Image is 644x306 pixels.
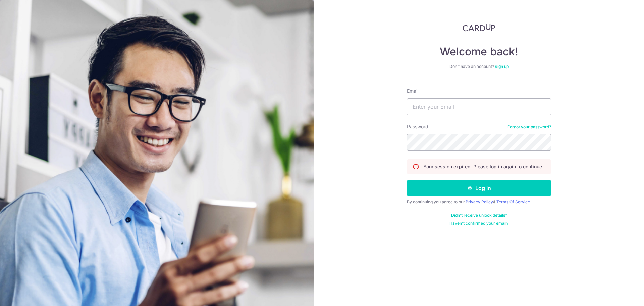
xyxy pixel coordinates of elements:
div: Don’t have an account? [407,64,551,69]
div: By continuing you agree to our & [407,199,551,205]
input: Enter your Email [407,98,551,115]
a: Didn't receive unlock details? [451,213,507,218]
label: Password [407,123,428,130]
img: CardUp Logo [463,24,495,32]
a: Terms Of Service [496,199,530,204]
h4: Welcome back! [407,45,551,58]
button: Log in [407,180,551,196]
a: Sign up [495,64,509,69]
label: Email [407,88,418,94]
p: Your session expired. Please log in again to continue. [423,163,543,170]
a: Privacy Policy [466,199,493,204]
a: Haven't confirmed your email? [449,221,508,226]
a: Forgot your password? [507,124,551,130]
